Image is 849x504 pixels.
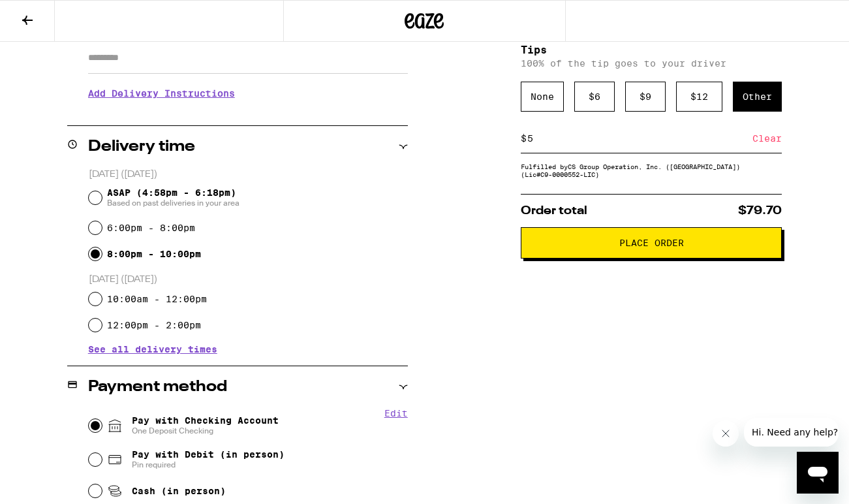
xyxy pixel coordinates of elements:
[88,108,408,119] p: We'll contact you at [PHONE_NUMBER] when we arrive
[107,187,239,208] span: ASAP (4:58pm - 6:18pm)
[744,418,839,447] iframe: Message from company
[521,82,564,112] div: None
[89,274,408,286] p: [DATE] ([DATE])
[738,205,782,217] span: $79.70
[132,449,285,460] span: Pay with Debit (in person)
[521,163,782,178] div: Fulfilled by CS Group Operation, Inc. ([GEOGRAPHIC_DATA]) (Lic# C9-0000552-LIC )
[752,124,782,153] div: Clear
[619,238,684,247] span: Place Order
[521,124,527,153] div: $
[107,320,201,330] label: 12:00pm - 2:00pm
[384,408,408,418] button: Edit
[713,420,739,447] iframe: Close message
[132,460,285,470] span: Pin required
[132,415,279,436] span: Pay with Checking Account
[676,82,722,112] div: $ 12
[107,294,207,304] label: 10:00am - 12:00pm
[88,139,195,155] h2: Delivery time
[521,58,782,69] p: 100% of the tip goes to your driver
[88,379,227,395] h2: Payment method
[527,133,752,144] input: 0
[132,426,279,436] span: One Deposit Checking
[88,78,408,108] h3: Add Delivery Instructions
[625,82,666,112] div: $ 9
[574,82,615,112] div: $ 6
[797,452,839,494] iframe: Button to launch messaging window
[733,82,782,112] div: Other
[107,249,201,259] label: 8:00pm - 10:00pm
[107,198,239,208] span: Based on past deliveries in your area
[521,45,782,55] h5: Tips
[88,345,217,354] button: See all delivery times
[132,486,226,496] span: Cash (in person)
[521,227,782,259] button: Place Order
[89,168,408,181] p: [DATE] ([DATE])
[107,223,195,233] label: 6:00pm - 8:00pm
[521,205,587,217] span: Order total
